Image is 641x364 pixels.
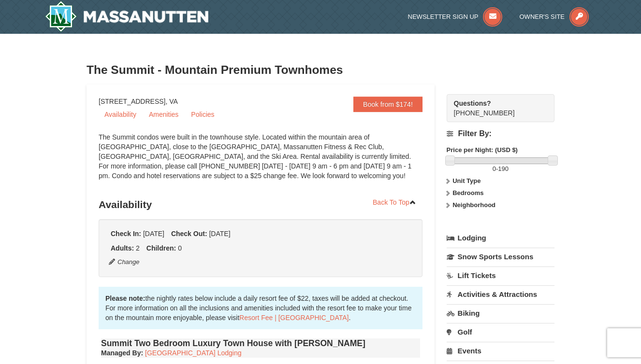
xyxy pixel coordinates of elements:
a: Back To Top [366,195,422,210]
a: Availability [99,107,142,122]
strong: Questions? [454,99,491,107]
a: Massanutten Resort [45,1,208,32]
span: [DATE] [209,230,230,238]
a: Golf [447,323,554,341]
img: Massanutten Resort Logo [45,1,208,32]
a: Activities & Attractions [447,285,554,303]
span: 0 [178,244,182,252]
strong: Price per Night: (USD $) [447,146,518,154]
a: Amenities [143,107,184,122]
span: [PHONE_NUMBER] [454,98,537,117]
h4: Filter By: [447,129,554,138]
a: Lodging [447,229,554,247]
h4: Summit Two Bedroom Luxury Town House with [PERSON_NAME] [101,338,420,348]
strong: Children: [146,244,176,252]
span: [DATE] [143,230,164,238]
strong: Neighborhood [452,201,495,209]
span: Newsletter Sign Up [408,13,479,20]
a: Events [447,342,554,360]
div: The Summit condos were built in the townhouse style. Located within the mountain area of [GEOGRAP... [99,132,422,190]
strong: Bedrooms [452,189,483,196]
div: the nightly rates below include a daily resort fee of $22, taxes will be added at checkout. For m... [99,287,422,329]
strong: Check In: [111,230,141,238]
a: Biking [447,304,554,322]
span: 190 [498,165,509,172]
span: Managed By [101,349,141,357]
h3: Availability [99,195,422,214]
a: Resort Fee | [GEOGRAPHIC_DATA] [239,314,349,322]
span: 2 [136,244,140,252]
span: 0 [493,165,496,172]
strong: Please note: [105,294,145,302]
a: [GEOGRAPHIC_DATA] Lodging [145,349,241,357]
button: Change [108,257,140,267]
a: Policies [185,107,220,122]
span: Owner's Site [520,13,565,20]
strong: : [101,349,143,357]
a: Lift Tickets [447,266,554,284]
label: - [447,164,554,174]
strong: Check Out: [171,230,207,238]
strong: Adults: [111,244,134,252]
a: Newsletter Sign Up [408,13,503,20]
h3: The Summit - Mountain Premium Townhomes [87,60,554,80]
strong: Unit Type [452,177,481,184]
a: Book from $174! [353,97,422,112]
a: Snow Sports Lessons [447,248,554,266]
a: Owner's Site [520,13,589,20]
